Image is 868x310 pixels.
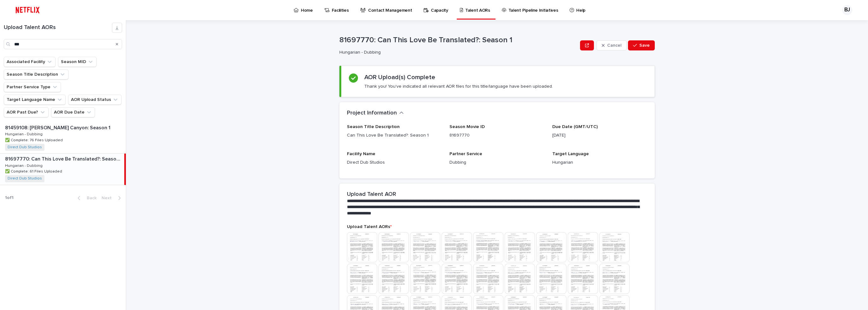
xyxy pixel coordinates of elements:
h2: Project Information [347,110,397,117]
button: Associated Facility [4,57,56,67]
span: Due Date (GMT/UTC) [552,125,598,129]
span: Next [102,196,115,200]
button: AOR Upload Status [68,95,121,105]
p: 81459108: [PERSON_NAME] Canyon: Season 1 [5,124,112,131]
button: Save [628,40,655,50]
p: Hungarian - Dubbing [339,50,575,55]
div: BJ [842,5,852,15]
a: Direct Dub Studios [8,145,42,149]
p: 81697770 [449,132,544,139]
p: Hungarian - Dubbing [5,131,44,137]
p: Dubbing [449,159,544,166]
h2: AOR Upload(s) Complete [364,73,435,81]
span: Target Language [552,152,589,156]
span: Facility Name [347,152,375,156]
span: Season Title Description [347,125,400,129]
button: Cancel [596,40,627,50]
button: AOR Past Due? [4,107,49,117]
span: Cancel [607,43,621,48]
h2: Upload Talent AOR [347,191,396,198]
span: Back [83,196,97,200]
p: ✅ Complete: 76 Files Uploaded [5,137,64,143]
button: Partner Service Type [4,82,61,92]
span: Season Movie ID [449,125,485,129]
button: AOR Due Date [51,107,95,117]
h1: Upload Talent AORs [4,24,112,31]
p: 81697770: Can This Love Be Translated?: Season 1 [5,155,123,162]
button: Next [99,195,126,201]
img: ifQbXi3ZQGMSEF7WDB7W [13,4,43,16]
button: Season Title Description [4,69,68,79]
span: Save [639,43,650,48]
span: Upload Talent AORs [347,225,392,229]
p: Direct Dub Studios [347,159,442,166]
p: Hungarian [552,159,647,166]
p: Thank you! You've indicated all relevant AOR files for this title/language have been uploaded. [364,84,553,89]
p: Can This Love Be Translated?: Season 1 [347,132,442,139]
button: Project Information [347,110,404,117]
p: ✅ Complete: 61 Files Uploaded [5,168,63,174]
p: 81697770: Can This Love Be Translated?: Season 1 [339,36,578,45]
p: Hungarian - Dubbing [5,162,44,168]
button: Target Language Name [4,95,66,105]
input: Search [4,39,122,49]
span: Partner Service [449,152,482,156]
p: [DATE] [552,132,647,139]
button: Back [73,195,99,201]
button: Season MID [58,57,97,67]
a: Direct Dub Studios [8,176,42,181]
